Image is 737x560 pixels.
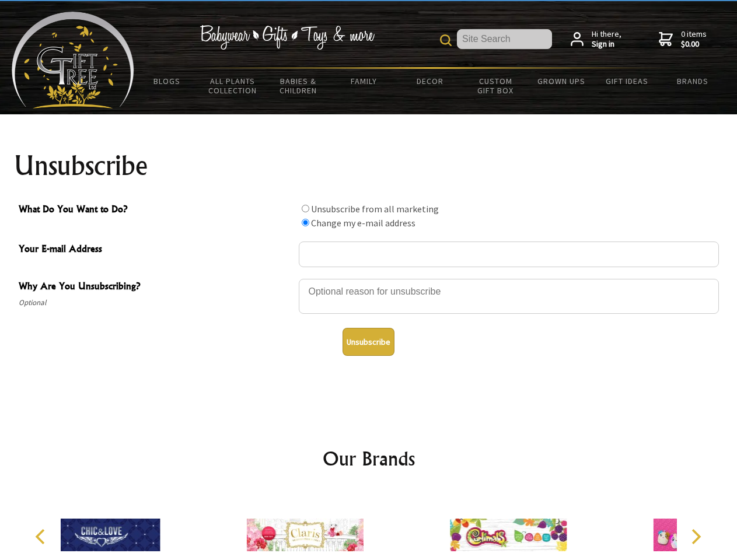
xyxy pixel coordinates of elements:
a: Brands [660,69,726,93]
a: Decor [397,69,463,93]
a: All Plants Collection [200,69,266,103]
a: Babies & Children [266,69,331,103]
label: Change my e-mail address [311,217,415,229]
a: Hi there,Sign in [571,29,621,50]
span: What Do You Want to Do? [19,202,293,219]
a: 0 items$0.00 [659,29,707,50]
span: Hi there, [592,29,621,50]
a: Grown Ups [528,69,594,93]
strong: $0.00 [681,39,707,50]
img: product search [440,34,452,46]
span: Optional [19,296,293,310]
input: What Do You Want to Do? [302,205,309,212]
button: Previous [29,524,55,549]
a: Gift Ideas [594,69,660,93]
button: Unsubscribe [343,328,394,356]
img: Babyware - Gifts - Toys and more... [12,12,134,108]
a: Custom Gift Box [463,69,529,103]
h2: Our Brands [23,444,714,473]
button: Next [683,524,708,549]
a: Family [331,69,397,93]
span: Why Are You Unsubscribing? [19,279,293,296]
h1: Unsubscribe [14,152,724,180]
input: Site Search [457,29,552,49]
input: Your E-mail Address [299,242,719,267]
input: What Do You Want to Do? [302,219,309,226]
span: Your E-mail Address [19,242,293,258]
a: BLOGS [134,69,200,93]
img: Babywear - Gifts - Toys & more [200,25,375,50]
label: Unsubscribe from all marketing [311,203,439,215]
textarea: Why Are You Unsubscribing? [299,279,719,314]
span: 0 items [681,29,707,50]
strong: Sign in [592,39,621,50]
